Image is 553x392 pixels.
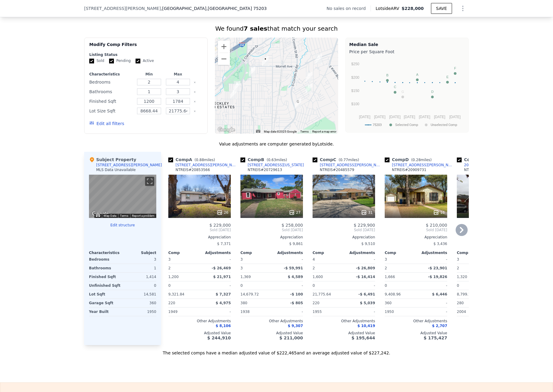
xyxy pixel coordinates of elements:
[264,130,297,133] span: Map data ©2025 Google
[426,223,447,228] span: $ 210,000
[313,228,375,232] span: Sold [DATE]
[349,41,465,47] div: Median Sale
[124,308,156,316] div: 1950
[168,292,184,296] span: 9,321.84
[313,331,375,335] div: Adjusted Value
[457,331,519,335] div: Adjusted Value
[216,126,236,134] img: Google
[385,301,392,305] span: 360
[282,223,303,228] span: $ 258,000
[288,324,303,328] span: $ 9,307
[457,301,464,305] span: 280
[386,73,388,77] text: B
[385,275,395,279] span: 1,666
[249,66,255,77] div: 1010 S Ewing Ave
[201,308,231,316] div: -
[262,56,269,66] div: 1109 Morrell Ave
[454,66,456,70] text: F
[313,257,315,262] span: 4
[417,281,447,290] div: -
[457,257,459,262] span: 3
[90,210,110,218] img: Google
[268,158,276,162] span: 0.63
[344,250,375,255] div: Adjustments
[289,210,301,216] div: 27
[313,163,382,167] a: [STREET_ADDRESS][PERSON_NAME]
[84,141,469,147] div: Value adjustments are computer generated by Lotside .
[417,299,447,307] div: -
[89,72,133,77] div: Characteristics
[357,324,375,328] span: $ 10,419
[120,214,128,217] a: Terms (opens in new tab)
[413,158,421,162] span: 0.28
[240,264,270,272] div: 3
[402,6,424,11] span: $228,000
[89,223,156,228] button: Edit structure
[351,89,359,93] text: $150
[385,283,387,288] span: 0
[356,266,375,270] span: -$ 26,809
[217,210,228,216] div: 26
[194,100,196,103] button: Clear
[295,99,301,109] div: 1724 Stella Ave
[132,214,154,217] a: Report a problem
[89,78,133,86] div: Bedrooms
[89,281,121,290] div: Unfinished Sqft
[432,324,447,328] span: $ 2,707
[240,283,243,288] span: 0
[457,308,487,316] div: 2004
[90,210,110,218] a: Open this area in Google Maps (opens a new window)
[313,157,362,163] div: Comp C
[376,5,402,11] span: Lotside ARV
[240,308,270,316] div: 1938
[89,52,203,57] div: Listing Status
[320,163,382,167] div: [STREET_ADDRESS][PERSON_NAME]
[89,175,156,218] div: Map
[240,257,243,262] span: 3
[161,5,267,11] span: , [GEOGRAPHIC_DATA]
[124,281,156,290] div: 0
[313,319,375,323] div: Other Adjustments
[428,266,447,270] span: -$ 23,901
[89,255,121,264] div: Bedrooms
[176,167,210,172] div: NTREIS # 20853566
[313,275,323,279] span: 1,600
[89,157,136,163] div: Subject Property
[432,292,447,296] span: $ 6,446
[168,331,231,335] div: Adjusted Value
[136,72,162,77] div: Min
[168,257,171,262] span: 3
[240,250,272,255] div: Comp
[124,255,156,264] div: 3
[217,242,231,246] span: $ 7,371
[84,5,161,11] span: [STREET_ADDRESS][PERSON_NAME]
[84,24,469,33] div: We found that match your search
[124,273,156,281] div: 1,414
[218,53,230,65] button: Zoom out
[356,275,375,279] span: -$ 16,414
[345,308,375,316] div: -
[385,235,447,240] div: Appreciation
[345,281,375,290] div: -
[256,130,260,133] button: Keyboard shortcuts
[394,85,396,89] text: C
[168,275,179,279] span: 1,200
[216,292,231,296] span: $ 7,327
[385,257,387,262] span: 3
[240,275,251,279] span: 1,369
[89,87,133,96] div: Bathrooms
[313,301,319,305] span: 220
[457,319,519,323] div: Other Adjustments
[168,228,231,232] span: Sold [DATE]
[194,91,196,93] button: Clear
[464,163,512,167] div: 2014 [GEOGRAPHIC_DATA]
[349,47,465,56] div: Price per Square Foot
[273,281,303,290] div: -
[457,163,512,167] a: 2014 [GEOGRAPHIC_DATA]
[313,264,343,272] div: 2
[212,266,231,270] span: -$ 26,469
[385,157,434,163] div: Comp D
[419,115,430,119] text: [DATE]
[433,242,447,246] span: $ 3,436
[280,335,303,340] span: $ 211,000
